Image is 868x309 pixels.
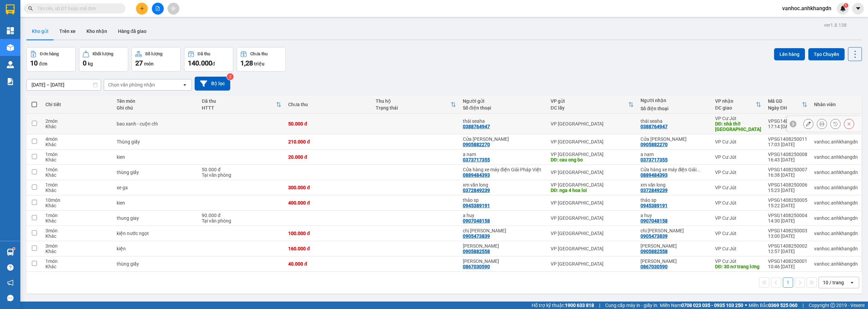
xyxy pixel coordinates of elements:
span: 140.000 [188,59,212,67]
div: Tên món [117,98,195,104]
div: VPSG1408250004 [768,213,807,218]
div: Khác [45,233,110,239]
span: file-add [155,6,160,11]
strong: 0369 525 060 [768,303,797,308]
div: xe ga [117,185,195,190]
div: Chưa thu [288,102,369,107]
div: a nam [463,152,544,157]
div: 1 món [45,213,110,218]
div: 0905473839 [640,233,668,239]
button: aim [167,3,179,15]
sup: 2 [227,73,234,80]
div: a nam [640,152,708,157]
div: 0945389191 [640,203,668,208]
button: Chưa thu1,28 triệu [237,47,286,72]
div: 17:03 [DATE] [768,142,807,147]
div: 2 món [45,118,110,124]
div: 4 món [45,136,110,142]
div: Cửa Hàng Ngọc Châu [463,136,544,142]
span: | [803,302,804,309]
div: Ghi chú [117,105,195,111]
div: VPSG1408250001 [768,258,807,264]
div: 0889484393 [640,172,668,178]
div: 17:14 [DATE] [768,124,807,129]
div: Trạng thái [376,105,451,111]
div: 10 / trang [823,279,844,286]
div: a huy [640,213,708,218]
div: VP [GEOGRAPHIC_DATA] [551,152,634,157]
div: 0373717355 [640,157,668,162]
div: Nhân viên [814,102,858,107]
span: plus [140,6,144,11]
div: Khác [45,124,110,129]
img: logo-vxr [6,4,15,15]
div: chị ri [640,228,708,233]
div: 10:46 [DATE] [768,264,807,269]
div: Người nhận [640,98,708,103]
div: Chi tiết [45,102,110,107]
div: 0372849239 [640,188,668,193]
th: Toggle SortBy [198,96,285,114]
div: 15:23 [DATE] [768,188,807,193]
div: VPSG1408250002 [768,243,807,249]
th: Toggle SortBy [712,96,765,114]
div: 0905882270 [463,142,490,147]
div: vanhoc.anhkhangdn [814,215,858,221]
div: 0905473839 [463,233,490,239]
div: VP Cư Jút [715,139,761,144]
div: 1 món [45,182,110,188]
div: 12:57 [DATE] [768,249,807,254]
div: kiện nước ngọt [117,231,195,236]
div: vanhoc.anhkhangdn [814,154,858,160]
span: question-circle [7,264,14,271]
span: | [599,302,600,309]
div: Số điện thoại [463,105,544,111]
div: VP Cư Jút [715,246,761,251]
div: VP [GEOGRAPHIC_DATA] [551,231,634,236]
div: thảo sp [640,197,708,203]
div: 0905882558 [463,249,490,254]
th: Toggle SortBy [547,96,637,114]
span: triệu [254,61,264,66]
span: message [7,295,14,301]
div: kiện [117,246,195,251]
div: Khác [45,218,110,224]
div: VP [GEOGRAPHIC_DATA] [551,121,634,127]
div: 100.000 đ [288,231,369,236]
sup: 1 [844,3,848,8]
div: vanhoc.anhkhangdn [814,185,858,190]
div: 10 món [45,197,110,203]
div: VP [GEOGRAPHIC_DATA] [551,182,634,188]
div: Chọn văn phòng nhận [108,81,155,88]
div: VPSG1408250012 [768,118,807,124]
div: ĐC giao [715,105,756,111]
div: vanhoc.anhkhangdn [814,231,858,236]
div: VP [GEOGRAPHIC_DATA] [551,261,634,267]
div: 0867030590 [640,264,668,269]
div: DĐ: nga 4 hoa loi [551,188,634,193]
div: 1 món [45,152,110,157]
span: Cung cấp máy in - giấy in: [605,302,658,309]
div: DĐ: nhà thờ phúc bình qlo14 [715,121,761,132]
div: VPSG1408250006 [768,182,807,188]
div: thùng giấy [117,170,195,175]
div: 0388764947 [463,124,490,129]
div: Tại văn phòng [202,172,281,178]
div: Thu hộ [376,98,451,104]
div: Người gửi [463,98,544,104]
div: 3 món [45,228,110,233]
div: Cửa Hàng Ngọc Châu [640,136,708,142]
div: VP Cư Jút [715,116,761,121]
span: Miền Nam [660,302,743,309]
div: thái seaha [463,118,544,124]
div: VPSG1408250007 [768,167,807,172]
div: Mỹ Vân [463,258,544,264]
div: 50.000 đ [288,121,369,127]
div: Đã thu [202,98,276,104]
div: vanhoc.anhkhangdn [814,261,858,267]
div: VP [GEOGRAPHIC_DATA] [551,200,634,206]
div: vanhoc.anhkhangdn [814,246,858,251]
div: VP nhận [715,98,756,104]
div: 210.000 đ [288,139,369,144]
div: Đơn hàng [40,52,59,56]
